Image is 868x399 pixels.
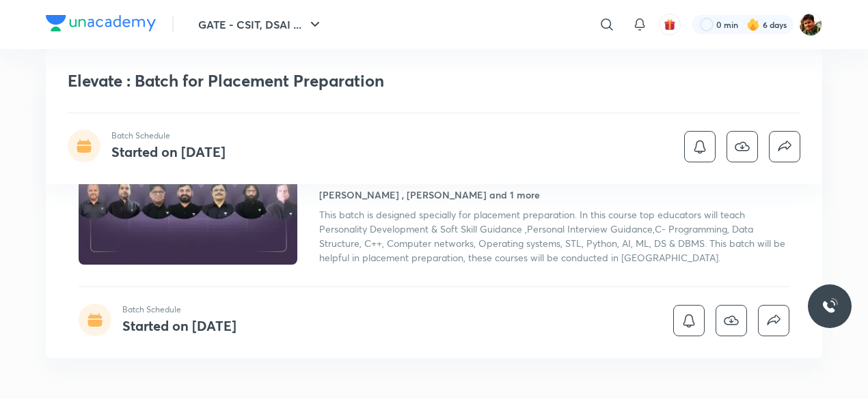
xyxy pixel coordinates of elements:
[319,188,540,202] h4: [PERSON_NAME] , [PERSON_NAME] and 1 more
[111,130,226,142] p: Batch Schedule
[68,71,603,91] h1: Elevate : Batch for Placement Preparation
[46,15,156,35] a: Company Logo
[746,18,760,31] img: streak
[46,15,156,31] img: Company Logo
[799,13,822,36] img: SUVRO
[122,304,236,316] p: Batch Schedule
[190,11,331,38] button: GATE - CSIT, DSAI ...
[664,18,676,31] img: avatar
[822,298,838,314] img: ttu
[111,143,226,161] h4: Started on [DATE]
[122,316,236,335] h4: Started on [DATE]
[659,14,681,35] button: avatar
[77,141,299,266] img: Thumbnail
[319,208,785,264] span: This batch is designed specially for placement preparation. In this course top educators will tea...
